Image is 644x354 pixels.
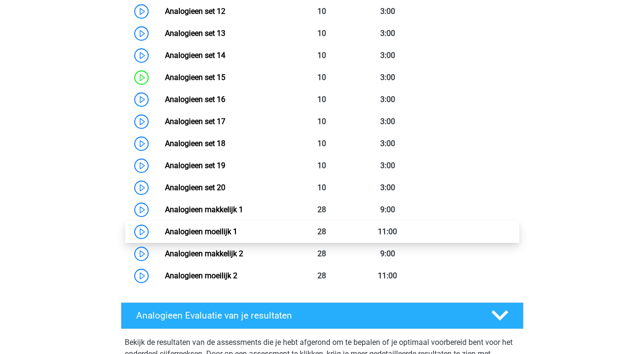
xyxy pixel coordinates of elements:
[165,95,225,104] a: Analogieen set 16
[165,29,225,38] a: Analogieen set 13
[165,183,225,192] a: Analogieen set 20
[165,161,225,170] a: Analogieen set 19
[165,205,243,214] a: Analogieen makkelijk 1
[165,139,225,148] a: Analogieen set 18
[165,271,237,280] a: Analogieen moeilijk 2
[165,73,225,82] a: Analogieen set 15
[165,117,225,126] a: Analogieen set 17
[165,249,243,258] a: Analogieen makkelijk 2
[117,302,527,329] a: Analogieen Evaluatie van je resultaten
[165,51,225,60] a: Analogieen set 14
[136,310,476,321] h4: Analogieen Evaluatie van je resultaten
[165,7,225,16] a: Analogieen set 12
[165,227,237,236] a: Analogieen moeilijk 1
